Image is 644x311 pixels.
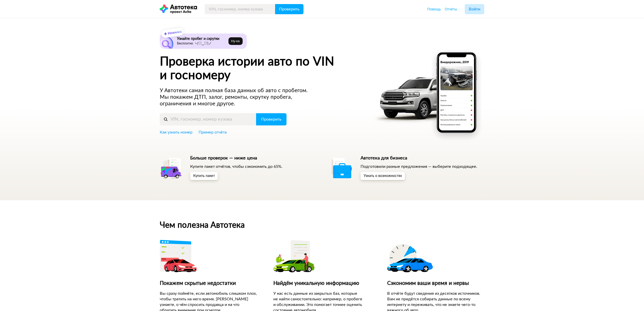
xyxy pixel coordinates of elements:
[361,172,405,180] button: Узнать о возможностях
[261,117,281,121] span: Проверить
[427,7,441,12] a: Помощь
[275,4,303,14] button: Проверить
[190,155,282,161] h5: Больше проверок — ниже цена
[465,4,484,14] button: Войти
[445,7,457,11] span: Отчёты
[160,113,256,125] input: VIN, госномер, номер кузова
[160,129,192,135] a: Как узнать номер
[160,221,484,230] h2: Чем полезна Автотека
[190,164,282,169] p: Купите пакет отчётов, чтобы сэкономить до 65%.
[273,280,370,287] h4: Найдём уникальную информацию
[445,7,457,12] a: Отчёты
[168,30,182,35] strong: Новинка
[160,280,257,287] h4: Покажем скрытые недостатки
[190,172,218,180] button: Купить пакет
[361,164,477,169] p: Подготовили разные предложения — выберите подходящее.
[231,39,240,43] span: Ну‑ка
[193,174,215,178] span: Купить пакет
[364,174,402,178] span: Узнать о возможностях
[427,7,441,11] span: Помощь
[387,280,484,287] h4: Сэкономим ваши время и нервы
[177,37,226,41] h6: Узнайте пробег и скрутки
[469,7,480,11] span: Войти
[160,87,317,107] p: У Автотеки самая полная база данных об авто с пробегом. Мы покажем ДТП, залог, ремонты, скрутку п...
[177,42,226,46] p: Бесплатно ヽ(♡‿♡)ノ
[279,7,299,11] span: Проверить
[160,55,366,82] h1: Проверка истории авто по VIN и госномеру
[199,129,227,135] a: Пример отчёта
[256,113,287,125] button: Проверить
[205,4,275,14] input: VIN, госномер, номер кузова
[361,155,477,161] h5: Автотека для бизнеса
